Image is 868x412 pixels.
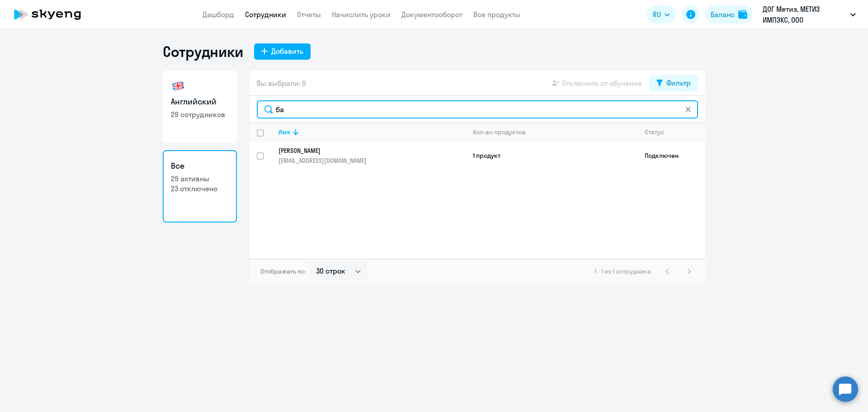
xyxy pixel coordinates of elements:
a: Начислить уроки [332,10,391,19]
td: Подключен [637,142,705,170]
td: 1 продукт [466,142,637,170]
a: Дашборд [203,10,234,19]
button: Фильтр [649,75,698,91]
button: Добавить [254,43,311,60]
span: Отображать по: [260,267,306,275]
button: RU [646,5,676,24]
img: balance [738,10,747,19]
a: Все29 активны23 отключено [163,150,237,223]
div: Добавить [271,46,303,57]
a: Все продукты [473,10,520,19]
p: ДОГ Метиз, МЕТИЗ ИМПЭКС, ООО [763,4,847,25]
div: Статус [645,128,664,136]
span: Вы выбрали: 0 [257,78,306,89]
div: Имя [278,128,290,136]
p: [PERSON_NAME] [278,147,453,155]
div: Статус [645,128,705,136]
a: Отчеты [297,10,321,19]
button: ДОГ Метиз, МЕТИЗ ИМПЭКС, ООО [758,4,860,25]
p: [EMAIL_ADDRESS][DOMAIN_NAME] [278,156,465,165]
div: Фильтр [666,77,691,88]
div: Кол-во продуктов [473,128,637,136]
h3: Английский [171,96,229,108]
div: Кол-во продуктов [473,128,526,136]
div: Имя [278,128,465,136]
div: Баланс [711,9,735,20]
a: Английский29 сотрудников [163,71,237,143]
img: english [171,79,185,93]
p: 29 активны [171,174,229,184]
a: Документооборот [401,10,462,19]
input: Поиск по имени, email, продукту или статусу [257,100,698,118]
h1: Сотрудники [163,43,243,61]
span: RU [653,9,661,20]
a: [PERSON_NAME][EMAIL_ADDRESS][DOMAIN_NAME] [278,147,465,165]
button: Балансbalance [705,5,753,24]
p: 23 отключено [171,184,229,194]
span: 1 - 1 из 1 сотрудника [594,267,651,275]
p: 29 сотрудников [171,109,229,119]
h3: Все [171,160,229,172]
a: Сотрудники [245,10,286,19]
